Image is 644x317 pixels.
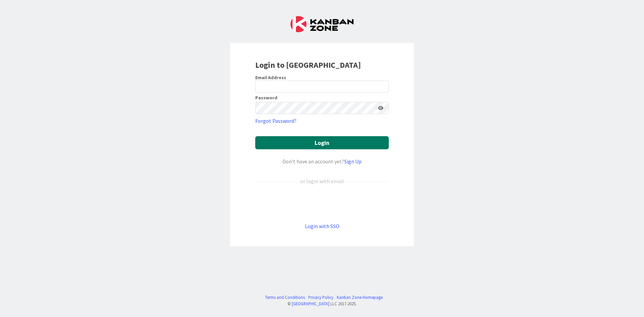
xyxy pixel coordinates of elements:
[305,223,339,229] a: Login with SSO
[255,95,277,100] label: Password
[308,294,333,301] a: Privacy Policy
[337,294,383,301] a: Kanban Zone Homepage
[344,158,362,165] a: Sign Up
[292,301,329,306] a: [GEOGRAPHIC_DATA]
[255,117,297,125] a: Forgot Password?
[255,157,389,165] div: Don’t have an account yet?
[255,136,389,149] button: Login
[255,60,361,70] b: Login to [GEOGRAPHIC_DATA]
[262,301,383,307] div: © LLC 2017- 2025 .
[255,74,286,81] label: Email Address
[265,294,305,301] a: Terms and Conditions
[252,196,392,211] iframe: Sign in with Google Button
[299,177,345,185] div: or login with email
[290,16,354,32] img: Kanban Zone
